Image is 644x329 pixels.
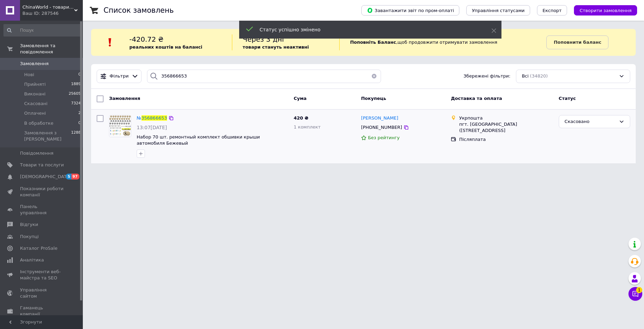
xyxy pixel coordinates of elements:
[367,70,381,83] button: Очистить
[24,101,48,107] span: Скасовані
[24,81,46,88] span: Прийняті
[579,8,632,13] span: Створити замовлення
[71,81,81,88] span: 1889
[137,125,167,130] span: 13:07[DATE]
[451,96,502,101] span: Доставка та оплата
[20,61,49,67] span: Замовлення
[24,130,71,142] span: Замовлення з [PERSON_NAME]
[361,115,398,122] a: [PERSON_NAME]
[567,8,637,13] a: Створити замовлення
[20,305,64,317] span: Гаманець компанії
[459,121,553,134] div: пгт. [GEOGRAPHIC_DATA] ([STREET_ADDRESS]
[530,73,548,79] span: (34820)
[71,101,81,107] span: 7324
[20,150,53,156] span: Повідомлення
[137,115,167,121] a: №356866653
[71,174,79,179] span: 97
[69,91,81,97] span: 25605
[472,8,525,13] span: Управління статусами
[22,4,74,10] span: ChinaWorld - товари високої якості!
[104,6,174,14] h1: Список замовлень
[294,124,321,130] span: 1 комплект
[24,120,53,126] span: В обработке
[294,96,306,101] span: Cума
[368,135,400,140] span: Без рейтингу
[20,234,39,240] span: Покупці
[105,37,115,48] img: :exclamation:
[110,73,129,80] span: Фільтри
[367,7,454,13] span: Завантажити звіт по пром-оплаті
[361,5,459,16] button: Завантажити звіт по пром-оплаті
[361,115,398,121] span: [PERSON_NAME]
[522,73,529,80] span: Всі
[546,35,608,49] a: Поповнити баланс
[20,186,64,198] span: Показники роботи компанії
[459,115,553,121] div: Укрпошта
[20,174,71,180] span: [DEMOGRAPHIC_DATA]
[350,40,396,45] b: Поповніть Баланс
[109,115,131,137] a: Фото товару
[294,115,309,121] span: 420 ₴
[147,70,381,83] input: Пошук за номером замовлення, ПІБ покупця, номером телефону, Email, номером накладної
[537,5,567,16] button: Експорт
[559,96,576,101] span: Статус
[628,287,642,301] button: Чат з покупцем1
[20,257,44,263] span: Аналітика
[78,120,81,126] span: 0
[361,125,402,130] span: [PHONE_NUMBER]
[20,269,64,281] span: Інструменти веб-майстра та SEO
[554,40,601,45] b: Поповнити баланс
[361,96,386,101] span: Покупець
[574,5,637,16] button: Створити замовлення
[565,118,616,125] div: Скасовано
[543,8,562,13] span: Експорт
[3,24,81,37] input: Пошук
[22,10,83,17] div: Ваш ID: 287546
[20,245,57,251] span: Каталог ProSale
[142,115,167,121] span: 356866653
[78,110,81,116] span: 2
[20,204,64,216] span: Панель управління
[109,96,140,101] span: Замовлення
[260,26,474,33] div: Статус успішно змінено
[466,5,530,16] button: Управління статусами
[137,134,260,146] a: Набор 70 шт. ремонтный комплект обшивки крыши автомобиля Бежевый
[20,162,64,168] span: Товари та послуги
[129,35,164,43] span: -420.72 ₴
[243,44,309,50] b: товари стануть неактивні
[24,91,46,97] span: Виконані
[109,115,131,137] img: Фото товару
[129,44,203,50] b: реальних коштів на балансі
[459,136,553,143] div: Післяплата
[339,34,546,50] div: , щоб продовжити отримувати замовлення
[20,222,38,228] span: Відгуки
[78,72,81,78] span: 0
[137,115,142,121] span: №
[464,73,510,80] span: Збережені фільтри:
[66,174,71,179] span: 5
[71,130,81,142] span: 1288
[24,72,34,78] span: Нові
[636,285,642,291] span: 1
[24,110,46,116] span: Оплачені
[20,287,64,299] span: Управління сайтом
[20,43,83,55] span: Замовлення та повідомлення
